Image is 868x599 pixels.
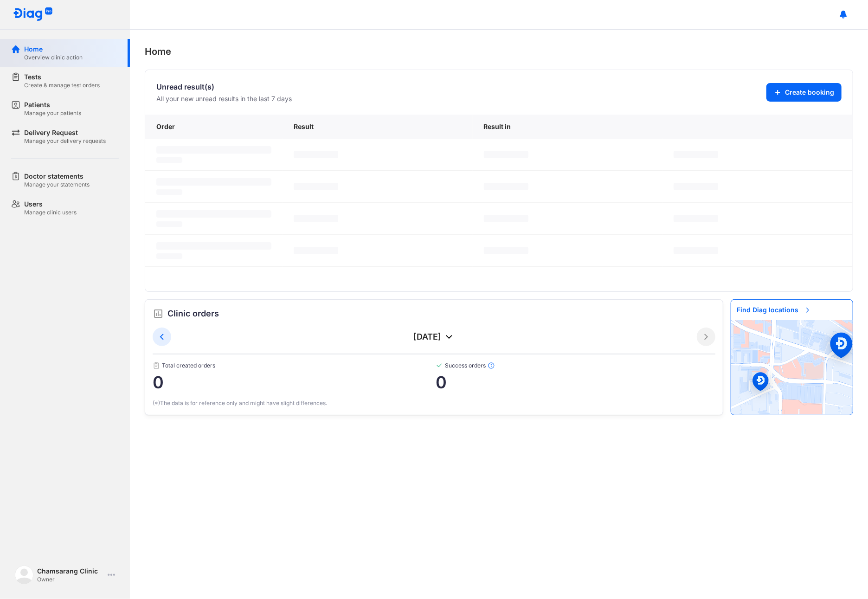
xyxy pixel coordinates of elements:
[153,308,164,319] img: order.5a6da16c.svg
[785,88,834,97] span: Create booking
[674,215,718,222] span: ‌
[153,362,160,369] img: document.50c4cfd0.svg
[171,331,697,342] div: [DATE]
[436,362,715,369] span: Success orders
[156,178,271,186] span: ‌
[674,151,718,158] span: ‌
[145,45,853,58] div: Home
[674,183,718,190] span: ‌
[24,181,90,188] div: Manage your statements
[24,128,106,137] div: Delivery Request
[156,242,271,250] span: ‌
[145,115,283,139] div: Order
[294,215,338,222] span: ‌
[37,567,104,576] div: Chamsarang Clinic
[294,247,338,254] span: ‌
[156,146,271,154] span: ‌
[24,137,106,145] div: Manage your delivery requests
[156,157,182,163] span: ‌
[24,100,81,109] div: Patients
[766,83,842,102] button: Create booking
[674,247,718,254] span: ‌
[156,210,271,218] span: ‌
[488,362,495,369] img: info.7e716105.svg
[484,247,528,254] span: ‌
[436,373,715,392] span: 0
[156,189,182,195] span: ‌
[156,253,182,259] span: ‌
[24,109,81,117] div: Manage your patients
[473,115,663,139] div: Result in
[484,215,528,222] span: ‌
[24,45,83,54] div: Home
[156,81,292,92] div: Unread result(s)
[484,183,528,190] span: ‌
[156,94,292,103] div: All your new unread results in the last 7 days
[294,183,338,190] span: ‌
[13,7,53,22] img: logo
[484,151,528,158] span: ‌
[37,576,104,583] div: Owner
[15,566,33,584] img: logo
[153,399,715,407] div: (*)The data is for reference only and might have slight differences.
[294,151,338,158] span: ‌
[283,115,473,139] div: Result
[24,200,77,209] div: Users
[156,221,182,227] span: ‌
[24,209,77,216] div: Manage clinic users
[24,72,100,82] div: Tests
[153,362,436,369] span: Total created orders
[24,54,83,61] div: Overview clinic action
[167,307,219,320] span: Clinic orders
[153,373,436,392] span: 0
[731,300,817,320] span: Find Diag locations
[24,82,100,89] div: Create & manage test orders
[24,172,90,181] div: Doctor statements
[436,362,443,369] img: checked-green.01cc79e0.svg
